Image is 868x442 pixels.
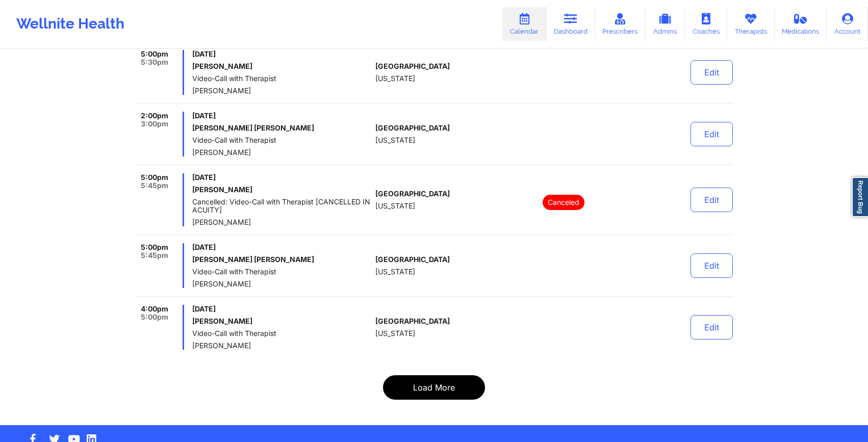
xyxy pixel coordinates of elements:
[375,268,415,276] span: [US_STATE]
[375,124,450,132] span: [GEOGRAPHIC_DATA]
[192,268,371,276] span: Video-Call with Therapist
[375,329,415,337] span: [US_STATE]
[192,87,371,95] span: [PERSON_NAME]
[141,251,168,259] span: 5:45pm
[192,124,371,132] h6: [PERSON_NAME] [PERSON_NAME]
[192,218,371,226] span: [PERSON_NAME]
[141,181,168,190] span: 5:45pm
[192,74,371,83] span: Video-Call with Therapist
[775,7,827,41] a: Medications
[192,305,371,313] span: [DATE]
[827,7,868,41] a: Account
[546,7,595,41] a: Dashboard
[192,136,371,144] span: Video-Call with Therapist
[375,255,450,264] span: [GEOGRAPHIC_DATA]
[852,177,868,217] a: Report Bug
[375,136,415,144] span: [US_STATE]
[192,329,371,337] span: Video-Call with Therapist
[645,7,685,41] a: Admins
[691,253,733,278] button: Edit
[691,188,733,212] button: Edit
[141,313,168,321] span: 5:00pm
[141,58,168,66] span: 5:30pm
[141,305,168,313] span: 4:00pm
[141,112,168,120] span: 2:00pm
[192,255,371,264] h6: [PERSON_NAME] [PERSON_NAME]
[192,112,371,120] span: [DATE]
[691,122,733,146] button: Edit
[192,317,371,325] h6: [PERSON_NAME]
[375,317,450,325] span: [GEOGRAPHIC_DATA]
[375,202,415,210] span: [US_STATE]
[383,375,485,400] button: Load More
[192,148,371,157] span: [PERSON_NAME]
[192,186,371,194] h6: [PERSON_NAME]
[192,342,371,350] span: [PERSON_NAME]
[375,74,415,83] span: [US_STATE]
[141,243,168,251] span: 5:00pm
[543,195,584,210] p: Canceled
[141,120,168,128] span: 3:00pm
[192,198,371,214] span: Cancelled: Video-Call with Therapist [CANCELLED IN ACUITY]
[192,173,371,181] span: [DATE]
[691,60,733,85] button: Edit
[595,7,646,41] a: Prescribers
[192,50,371,58] span: [DATE]
[141,173,168,181] span: 5:00pm
[691,315,733,340] button: Edit
[375,62,450,70] span: [GEOGRAPHIC_DATA]
[192,280,371,288] span: [PERSON_NAME]
[192,243,371,251] span: [DATE]
[141,50,168,58] span: 5:00pm
[375,190,450,198] span: [GEOGRAPHIC_DATA]
[727,7,775,41] a: Therapists
[502,7,546,41] a: Calendar
[685,7,727,41] a: Coaches
[192,62,371,70] h6: [PERSON_NAME]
